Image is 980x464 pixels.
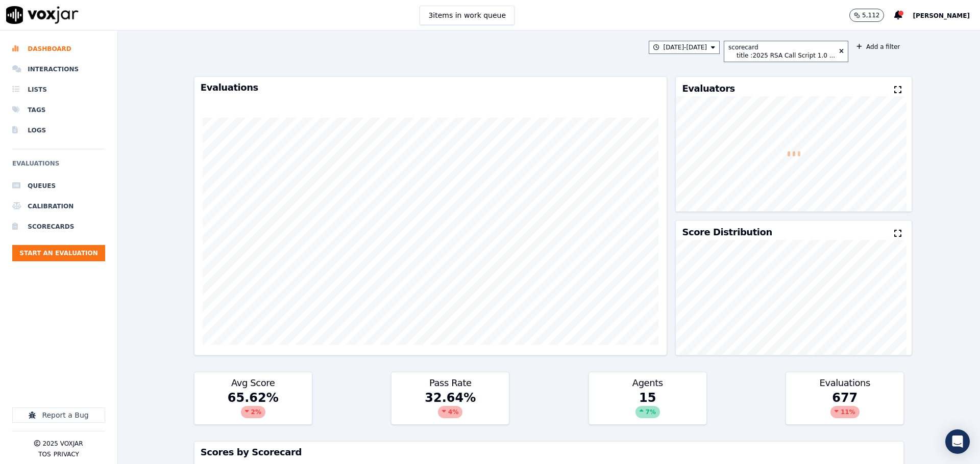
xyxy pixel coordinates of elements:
[724,41,848,62] button: scorecard title :2025 RSA Call Script 1.0 ...
[12,39,105,59] a: Dashboard
[945,429,970,454] div: Open Intercom Messenger
[398,378,503,388] h3: Pass Rate
[420,6,514,25] button: 3items in work queue
[595,378,700,388] h3: Agents
[54,450,79,458] button: Privacy
[12,245,105,261] button: Start an Evaluation
[194,390,312,424] div: 65.62 %
[913,9,980,21] button: [PERSON_NAME]
[12,196,105,216] a: Calibration
[201,448,897,457] h3: Scores by Scorecard
[862,11,879,19] p: 5,112
[913,12,970,19] span: [PERSON_NAME]
[12,157,105,176] h6: Evaluations
[12,120,105,141] a: Logs
[12,407,105,423] button: Report a Bug
[830,406,860,418] div: 11 %
[849,9,894,22] button: 5,112
[737,51,835,60] div: title : 2025 RSA Call Script 1.0 ...
[12,100,105,120] a: Tags
[391,390,509,424] div: 32.64 %
[635,406,660,418] div: 7 %
[682,84,734,93] h3: Evaluators
[201,378,306,388] h3: Avg Score
[852,41,904,53] button: Add a filter
[12,216,105,237] a: Scorecards
[38,450,51,458] button: TOS
[12,176,105,196] a: Queues
[589,390,706,424] div: 15
[438,406,462,418] div: 4 %
[786,390,903,424] div: 677
[201,83,661,92] h3: Evaluations
[12,59,105,79] a: Interactions
[241,406,265,418] div: 2 %
[12,79,105,100] a: Lists
[649,41,720,54] button: [DATE]-[DATE]
[682,228,772,237] h3: Score Distribution
[42,440,83,448] p: 2025 Voxjar
[6,6,79,24] img: voxjar logo
[792,378,897,388] h3: Evaluations
[849,9,884,22] button: 5,112
[728,43,835,51] div: scorecard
